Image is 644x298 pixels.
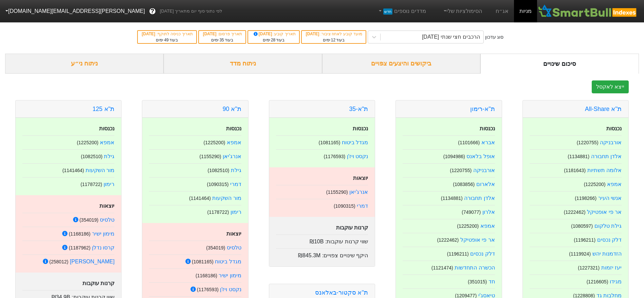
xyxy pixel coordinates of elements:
a: אלדן תחבורה [591,153,622,159]
a: טלסיס [100,217,114,223]
a: מימון ישיר [219,273,241,278]
span: [DATE] [142,32,157,36]
a: מגדל ביטוח [342,139,368,145]
a: אמפא [607,181,622,187]
a: ת''א 90 [223,106,241,112]
a: אנרג'יאן [349,189,368,195]
a: אלומה תשתיות [587,167,622,173]
a: הזדמנות יהש [592,251,622,257]
a: הכשרה התחדשות [455,265,495,271]
strong: נכנסות [99,126,114,131]
small: ( 1155290 ) [199,154,221,159]
div: מועד קובע לאחוז ציבור : [305,31,362,37]
a: דלק נכסים [597,237,622,243]
div: בעוד ימים [141,37,193,43]
a: רימון [231,209,241,215]
span: 49 [164,38,168,42]
small: ( 1227321 ) [578,265,600,271]
div: בעוד ימים [252,37,295,43]
small: ( 1101666 ) [458,140,480,145]
a: אלארום [476,181,495,187]
a: מגדל ביטוח [215,259,241,264]
strong: קרנות עוקבות [82,280,114,286]
span: 35 [219,38,224,42]
a: מימון ישיר [92,231,114,237]
small: ( 1094986 ) [443,154,465,159]
small: ( 1134881 ) [441,195,463,201]
small: ( 1178722 ) [207,209,229,215]
a: ת''א סקטור-באלאנס [315,289,368,296]
strong: נכנסות [480,126,495,131]
small: ( 1198266 ) [575,195,596,201]
a: אר פי אופטיקל [587,209,622,215]
div: ביקושים והיצעים צפויים [322,54,481,74]
a: נקסט ויז'ן [347,153,368,159]
small: ( 1225200 ) [77,140,98,145]
small: ( 1196211 ) [574,237,595,243]
div: סוג עדכון [485,34,504,41]
a: מור השקעות [212,195,241,201]
a: אלדן תחבורה [464,195,495,201]
a: מגידו [610,279,622,284]
div: בעוד ימים [202,37,242,43]
div: היקף שינויים צפויים : [276,248,368,260]
a: אנרג'יאן [223,153,241,159]
small: ( 1196211 ) [447,251,469,257]
a: גילת [104,153,114,159]
div: תאריך קובע : [252,31,295,37]
small: ( 1225200 ) [584,182,606,187]
small: ( 1168186 ) [69,231,91,237]
span: [DATE] [203,32,218,36]
small: ( 1222462 ) [564,209,586,215]
div: ניתוח ני״ע [5,54,164,74]
a: אורבניקה [600,139,622,145]
span: ? [150,7,154,16]
small: ( 351015 ) [468,279,487,284]
small: ( 258012 ) [49,259,68,264]
a: דמרי [357,203,368,209]
small: ( 1225200 ) [204,140,225,145]
small: ( 749077 ) [462,209,481,215]
small: ( 1090315 ) [207,182,229,187]
span: [DATE] [252,32,273,36]
a: יעז יזמות [601,265,622,271]
small: ( 1081165 ) [318,140,340,145]
a: [PERSON_NAME] [70,259,115,264]
div: סיכום שינויים [480,54,639,74]
a: אופל בלאנס [466,153,495,159]
small: ( 1083856 ) [453,182,475,187]
small: ( 1121474 ) [431,265,453,271]
small: ( 1178722 ) [80,182,102,187]
a: חד [489,279,495,284]
a: ת''א 125 [92,106,114,112]
a: אנשי העיר [598,195,622,201]
a: אמפא [480,223,495,229]
small: ( 1081165 ) [192,259,214,264]
strong: יוצאות [353,175,368,181]
strong: יוצאות [99,203,114,209]
a: הסימולציות שלי [440,4,485,18]
strong: נכנסות [226,126,241,131]
small: ( 1134881 ) [568,154,589,159]
span: ₪845.3M [298,253,320,258]
a: קרסו נדלן [92,245,114,250]
small: ( 1155290 ) [326,189,348,195]
small: ( 1220755 ) [577,140,599,145]
a: מור השקעות [86,167,114,173]
a: נקסט ויז'ן [220,286,241,292]
span: 12 [331,38,335,42]
div: תאריך כניסה לתוקף : [141,31,193,37]
small: ( 1082510 ) [208,168,229,173]
small: ( 1187962 ) [69,245,91,250]
div: בעוד ימים [305,37,362,43]
a: גילת [231,167,241,173]
small: ( 1225200 ) [457,223,479,229]
div: שווי קרנות עוקבות : [276,235,368,246]
small: ( 1181643 ) [564,168,586,173]
div: ניתוח מדד [164,54,322,74]
a: ת''א-רימון [470,106,495,112]
small: ( 1119924 ) [569,251,591,257]
small: ( 1176593 ) [324,154,345,159]
a: מדדים נוספיםחדש [375,4,429,18]
div: הרכבים חצי שנתי [DATE] [422,33,480,41]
